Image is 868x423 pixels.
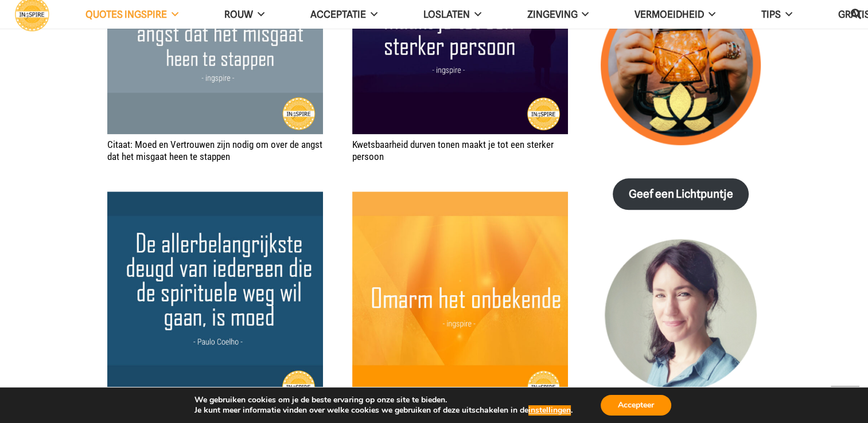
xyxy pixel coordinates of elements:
a: Citaat: Moed en Vertrouwen zijn nodig om over de angst dat het misgaat heen te stappen [107,139,322,162]
span: VERMOEIDHEID [635,9,704,20]
img: Iedereen die de spirituele weg wil gaan - Quote van Paulo Coelho [107,191,323,407]
a: Kwetsbaarheid durven tonen maakt je tot een sterker persoon [352,139,554,162]
p: We gebruiken cookies om je de beste ervaring op onze site te bieden. [194,395,573,405]
a: Iedereen die de spirituele weg wil gaan – Quote Paulo Coelho [107,193,323,204]
p: Je kunt meer informatie vinden over welke cookies we gebruiken of deze uitschakelen in de . [194,405,573,416]
strong: Geef een Lichtpuntje [629,187,733,201]
img: Spreuk: omarm het onbekende - ingspire [352,191,568,407]
button: Accepteer [601,395,671,416]
span: TIPS [761,9,781,20]
button: instellingen [528,405,571,416]
a: Terug naar top [831,386,859,414]
span: ROUW [224,9,253,20]
a: Spreuk – omarm het onbekende [352,193,568,204]
span: Zingeving [527,9,577,20]
img: Inge Geertzen - schrijfster Ingspire.nl, markteer en handmassage therapeut [601,239,761,399]
a: Geef een Lichtpuntje [613,178,749,210]
span: Acceptatie [310,9,366,20]
a: Zoeken [844,1,867,28]
span: QUOTES INGSPIRE [85,9,167,20]
span: Loslaten [423,9,470,20]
